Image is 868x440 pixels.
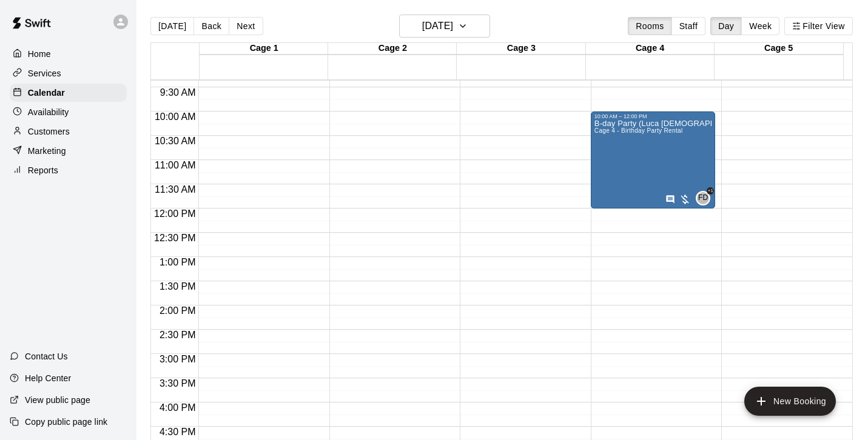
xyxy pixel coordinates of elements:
[152,136,199,146] span: 10:30 AM
[28,106,69,118] p: Availability
[156,305,199,316] span: 2:00 PM
[156,427,199,437] span: 4:30 PM
[193,17,229,35] button: Back
[744,387,836,416] button: add
[25,394,90,406] p: View public page
[671,17,706,35] button: Staff
[698,192,708,204] span: FD
[586,43,715,55] div: Cage 4
[28,164,58,176] p: Reports
[10,142,127,160] a: Marketing
[594,113,712,119] div: 10:00 AM – 12:00 PM
[151,208,198,219] span: 12:00 PM
[28,145,66,157] p: Marketing
[328,43,457,55] div: Cage 2
[25,372,71,384] p: Help Center
[152,160,199,170] span: 11:00 AM
[784,17,852,35] button: Filter View
[10,103,127,121] a: Availability
[25,416,107,428] p: Copy public page link
[10,122,127,141] a: Customers
[150,17,194,35] button: [DATE]
[156,281,199,292] span: 1:30 PM
[152,184,199,195] span: 11:30 AM
[25,350,68,362] p: Contact Us
[152,112,199,122] span: 10:00 AM
[156,330,199,340] span: 2:30 PM
[665,195,675,204] svg: Has notes
[10,64,127,82] a: Services
[591,112,715,208] div: 10:00 AM – 12:00 PM: B-day Party (Luca 7yo)
[28,87,65,99] p: Calendar
[710,17,742,35] button: Day
[707,187,714,195] span: +1
[10,45,127,63] a: Home
[229,17,263,35] button: Next
[457,43,585,55] div: Cage 3
[10,161,127,179] a: Reports
[399,15,490,38] button: [DATE]
[715,43,843,55] div: Cage 5
[28,125,70,138] p: Customers
[156,257,199,267] span: 1:00 PM
[156,402,199,413] span: 4:00 PM
[701,191,710,205] span: Front Desk & 1 other
[422,18,453,35] h6: [DATE]
[741,17,779,35] button: Week
[10,84,127,102] a: Calendar
[156,354,199,364] span: 3:00 PM
[200,43,328,55] div: Cage 1
[696,191,710,205] div: Front Desk
[156,378,199,388] span: 3:30 PM
[157,87,199,98] span: 9:30 AM
[628,17,671,35] button: Rooms
[28,48,51,60] p: Home
[594,127,683,134] span: Cage 4 - Birthday Party Rental
[151,233,198,243] span: 12:30 PM
[28,67,61,79] p: Services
